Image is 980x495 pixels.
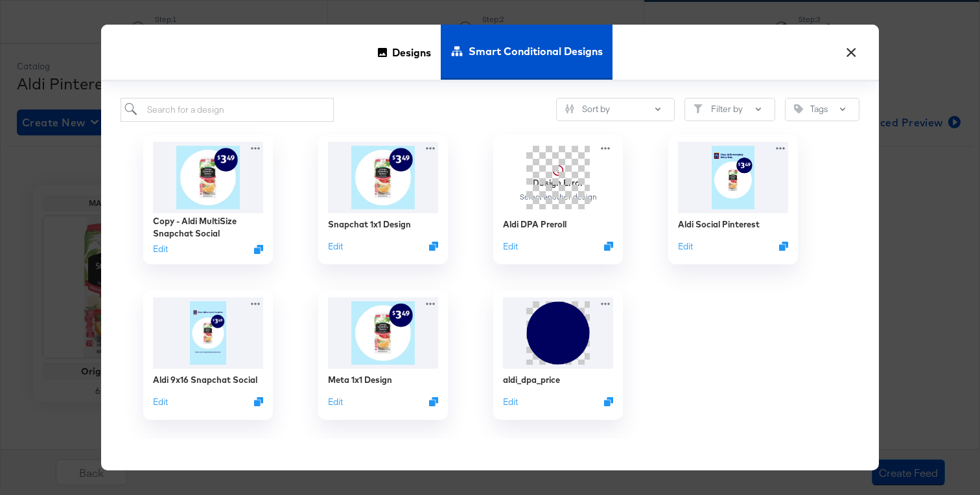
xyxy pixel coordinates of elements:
input: Search for a design [121,98,334,122]
svg: Duplicate [429,242,438,251]
button: Edit [153,243,168,255]
span: Smart Conditional Designs [469,23,603,80]
img: bDSzYHo-hFBk__ZCI8Fs9g.jpg [328,142,438,213]
button: Edit [503,395,518,408]
div: Copy - Aldi MultiSize Snapchat Social [153,215,263,239]
svg: Duplicate [604,397,613,406]
button: Edit [153,395,168,408]
svg: Duplicate [254,244,263,253]
svg: Filter [694,104,703,113]
button: Edit [328,240,343,252]
button: Edit [503,240,518,252]
svg: Duplicate [604,242,613,251]
span: Designs [392,24,431,81]
div: Design ErrorSelect another designAldi DPA PrerollEditDuplicate [493,135,623,264]
button: SlidersSort by [556,98,675,121]
img: PBy1y5LjgXZr_S7heE8eWg.png [503,297,613,369]
div: Aldi Social Pinterest [678,218,760,230]
button: × [839,38,863,61]
div: Aldi DPA Preroll [503,218,566,230]
div: aldi_dpa_price [503,373,560,386]
svg: Tag [794,104,803,113]
button: Edit [328,395,343,408]
div: Copy - Aldi MultiSize Snapchat SocialEditDuplicate [143,135,273,264]
div: Snapchat 1x1 Design [328,218,411,230]
button: FilterFilter by [684,98,775,121]
svg: Duplicate [429,397,438,406]
svg: Duplicate [254,397,263,406]
img: 0aZ4N4KMD2p9lWDNToyO1g.jpg [678,142,788,213]
div: Meta 1x1 DesignEditDuplicate [318,290,448,420]
img: PSRPW4pre9VyL4aXfSXrBA.jpg [153,142,263,213]
div: Select another design [519,192,598,201]
button: TagTags [785,98,859,121]
img: Ngl90r059gSFCWMz5didxQ.jpg [153,297,263,369]
div: Aldi 9x16 Snapchat Social [153,373,257,386]
img: bDSzYHo-hFBk__ZCI8Fs9g.jpg [328,297,438,369]
svg: Duplicate [779,242,788,251]
button: Edit [678,240,693,252]
svg: Sliders [565,104,574,113]
div: Snapchat 1x1 DesignEditDuplicate [318,135,448,264]
div: aldi_dpa_priceEditDuplicate [493,290,623,420]
div: Aldi 9x16 Snapchat SocialEditDuplicate [143,290,273,420]
div: Aldi Social PinterestEditDuplicate [668,135,798,264]
div: Meta 1x1 Design [328,373,392,386]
